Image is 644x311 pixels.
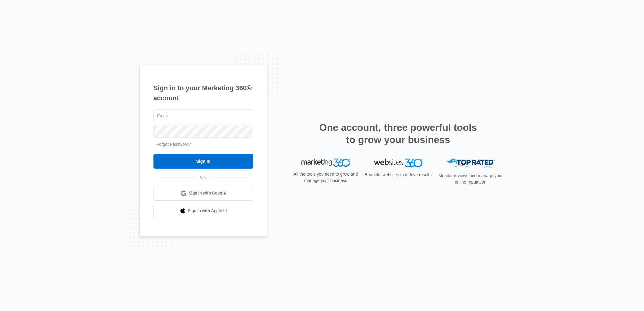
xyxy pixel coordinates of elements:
[153,154,253,169] input: Sign In
[318,121,479,146] h2: One account, three powerful tools to grow your business
[153,83,253,103] h1: Sign in to your Marketing 360® account
[188,208,227,214] span: Sign in with Apple Id
[364,172,432,178] p: Beautiful websites that drive results
[301,159,350,167] img: Marketing 360
[437,173,505,185] p: Monitor reviews and manage your online reputation
[153,204,253,218] a: Sign in with Apple Id
[446,159,495,169] img: Top Rated Local
[196,174,211,181] span: OR
[189,190,226,196] span: Sign in with Google
[157,142,191,147] a: Forgot Password?
[153,109,253,122] input: Email
[292,171,360,184] p: All the tools you need to grow and manage your business
[153,186,253,201] a: Sign in with Google
[374,159,423,167] img: Websites 360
